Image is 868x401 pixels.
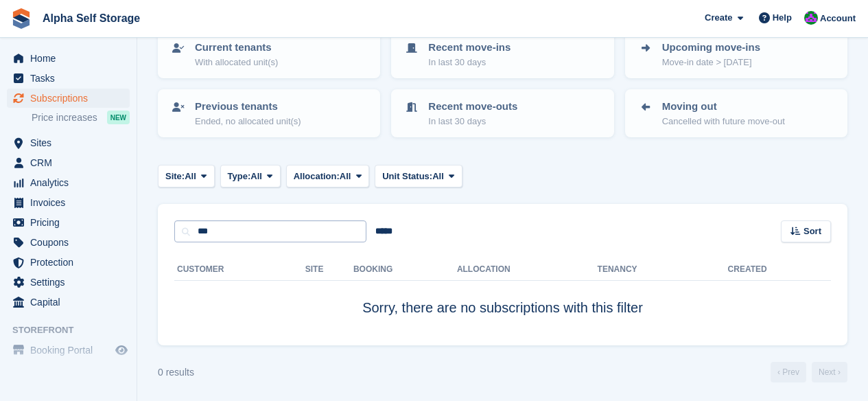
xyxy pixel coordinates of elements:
a: menu [7,293,130,312]
span: Tasks [30,69,113,88]
p: Previous tenants [195,99,301,115]
nav: Page [768,362,850,382]
img: James Bambury [804,11,818,25]
p: With allocated unit(s) [195,56,278,69]
p: Move-in date > [DATE] [662,56,760,69]
img: stora-icon-8386f47178a22dfd0bd8f6a31ec36ba5ce8667c1dd55bd0f319d3a0aa187defe.svg [11,8,32,29]
a: menu [7,273,130,292]
span: Sort [804,225,821,238]
a: Next [812,362,847,382]
span: All [250,170,262,183]
a: menu [7,233,130,252]
th: Created [728,259,831,281]
span: Allocation: [294,170,340,183]
p: In last 30 days [428,115,517,128]
a: Previous [771,362,806,382]
span: CRM [30,153,113,172]
span: All [340,170,351,183]
p: Ended, no allocated unit(s) [195,115,301,128]
span: Analytics [30,173,113,192]
a: menu [7,213,130,232]
span: All [185,170,196,183]
span: Account [820,12,856,25]
a: Upcoming move-ins Move-in date > [DATE] [626,32,846,77]
p: Current tenants [195,40,278,56]
a: menu [7,253,130,272]
a: menu [7,341,130,360]
span: Type: [228,170,251,183]
th: Booking [353,259,457,281]
span: Sites [30,133,113,152]
button: Type: All [220,165,281,187]
a: menu [7,193,130,212]
a: Alpha Self Storage [37,7,145,30]
span: Pricing [30,213,113,232]
p: Recent move-ins [428,40,511,56]
span: Unit Status: [382,170,432,183]
a: Recent move-outs In last 30 days [392,91,612,136]
th: Site [305,259,353,281]
button: Unit Status: All [375,165,462,187]
span: Sorry, there are no subscriptions with this filter [362,300,643,315]
a: menu [7,173,130,192]
span: Capital [30,293,113,312]
span: Home [30,49,113,68]
span: Subscriptions [30,89,113,108]
a: menu [7,89,130,108]
a: menu [7,49,130,68]
span: Help [773,11,792,25]
span: Protection [30,253,113,272]
div: NEW [107,111,130,124]
span: Invoices [30,193,113,212]
span: Create [705,11,732,25]
a: Previous tenants Ended, no allocated unit(s) [159,91,379,136]
span: Settings [30,273,113,292]
button: Site: All [158,165,215,187]
span: Storefront [12,323,137,337]
p: In last 30 days [428,56,511,69]
span: All [432,170,444,183]
p: Recent move-outs [428,99,517,115]
span: Booking Portal [30,341,113,360]
a: Moving out Cancelled with future move-out [626,91,846,136]
p: Moving out [662,99,785,115]
a: Price increases NEW [32,110,130,125]
a: Current tenants With allocated unit(s) [159,32,379,77]
th: Allocation [457,259,598,281]
a: menu [7,69,130,88]
span: Price increases [32,111,97,124]
a: menu [7,133,130,152]
div: 0 results [158,365,194,380]
span: Coupons [30,233,113,252]
button: Allocation: All [286,165,370,187]
p: Upcoming move-ins [662,40,760,56]
p: Cancelled with future move-out [662,115,785,128]
a: Recent move-ins In last 30 days [392,32,612,77]
th: Tenancy [598,259,646,281]
a: Preview store [113,342,130,358]
a: menu [7,153,130,172]
span: Site: [165,170,185,183]
th: Customer [174,259,305,281]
